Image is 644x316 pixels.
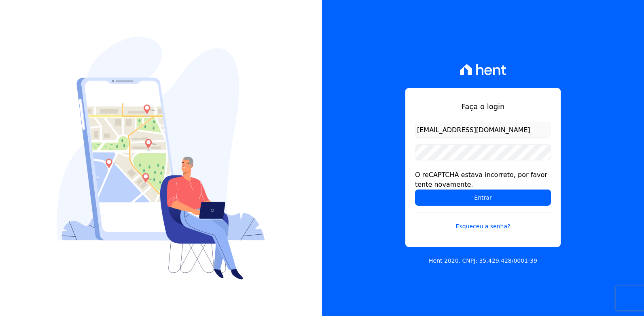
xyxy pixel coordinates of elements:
[57,37,265,280] img: Login
[429,257,537,265] p: Hent 2020. CNPJ: 35.429.428/0001-39
[415,190,551,206] input: Entrar
[415,101,551,112] h1: Faça o login
[415,122,551,138] input: Email
[415,212,551,231] a: Esqueceu a senha?
[415,170,551,190] div: O reCAPTCHA estava incorreto, por favor tente novamente.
